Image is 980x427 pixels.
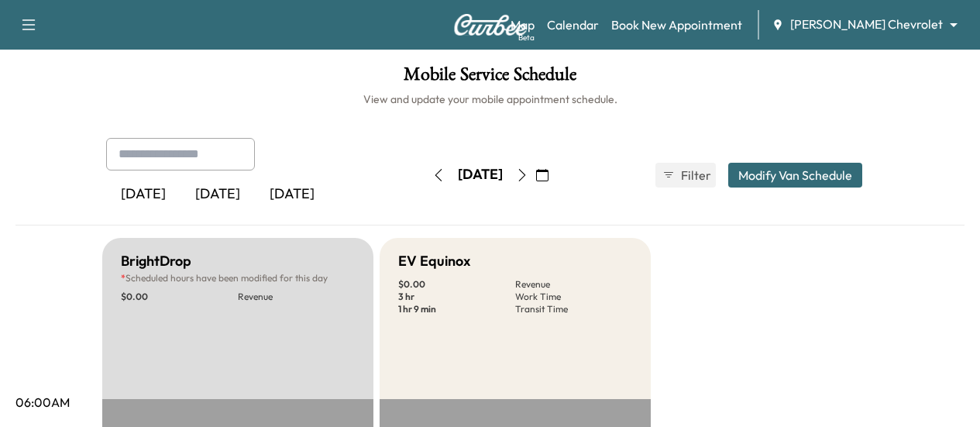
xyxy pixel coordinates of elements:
button: Filter [655,163,716,188]
div: [DATE] [106,177,181,212]
p: 06:00AM [15,393,70,412]
h5: BrightDrop [121,250,191,272]
p: Work Time [515,291,632,303]
h1: Mobile Service Schedule [15,65,965,91]
h5: EV Equinox [398,250,470,272]
p: $ 0.00 [121,291,238,303]
a: MapBeta [511,15,535,34]
div: [DATE] [181,177,255,212]
p: 1 hr 9 min [398,303,515,315]
a: Calendar [547,15,599,34]
div: [DATE] [255,177,329,212]
p: Revenue [515,278,632,291]
div: Beta [518,32,535,43]
p: Scheduled hours have been modified for this day [121,272,355,284]
a: Book New Appointment [611,15,742,34]
span: Filter [681,166,709,184]
p: 3 hr [398,291,515,303]
p: $ 0.00 [398,278,515,291]
div: [DATE] [458,165,503,184]
img: Curbee Logo [453,14,528,36]
h6: View and update your mobile appointment schedule. [15,91,965,107]
button: Modify Van Schedule [728,163,862,188]
span: [PERSON_NAME] Chevrolet [790,15,943,33]
p: Transit Time [515,303,632,315]
p: Revenue [238,291,355,303]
